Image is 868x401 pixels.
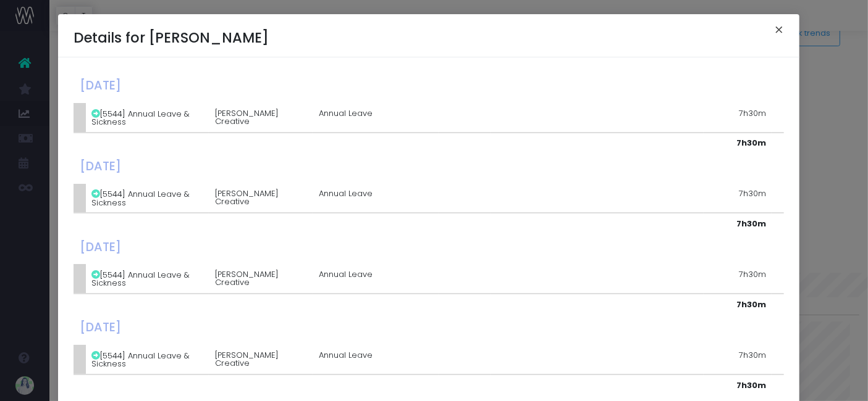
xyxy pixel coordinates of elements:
h4: [DATE] [80,240,484,254]
span: Annual Leave [319,351,373,359]
h4: [DATE] [80,159,484,173]
button: Close [766,22,792,41]
td: 7h30m [704,345,772,374]
td: 7h30m [704,103,772,133]
td: [PERSON_NAME] Creative [209,345,313,374]
span: Annual Leave [319,270,373,278]
td: 7h30m [704,184,772,213]
span: Annual Leave [319,189,373,197]
td: [5544] Annual Leave & Sickness [86,184,209,213]
td: [PERSON_NAME] Creative [209,184,313,213]
strong: 7h30m [736,299,766,310]
span: Annual Leave [319,109,373,117]
td: [5544] Annual Leave & Sickness [86,345,209,374]
h3: Details for [PERSON_NAME] [74,30,300,46]
td: [PERSON_NAME] Creative [209,103,313,133]
td: [5544] Annual Leave & Sickness [86,264,209,294]
strong: 7h30m [736,379,766,391]
strong: 7h30m [736,218,766,229]
h4: [DATE] [80,78,484,93]
td: [5544] Annual Leave & Sickness [86,103,209,133]
h4: [DATE] [80,320,484,334]
td: 7h30m [704,264,772,294]
strong: 7h30m [736,137,766,149]
td: [PERSON_NAME] Creative [209,264,313,294]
